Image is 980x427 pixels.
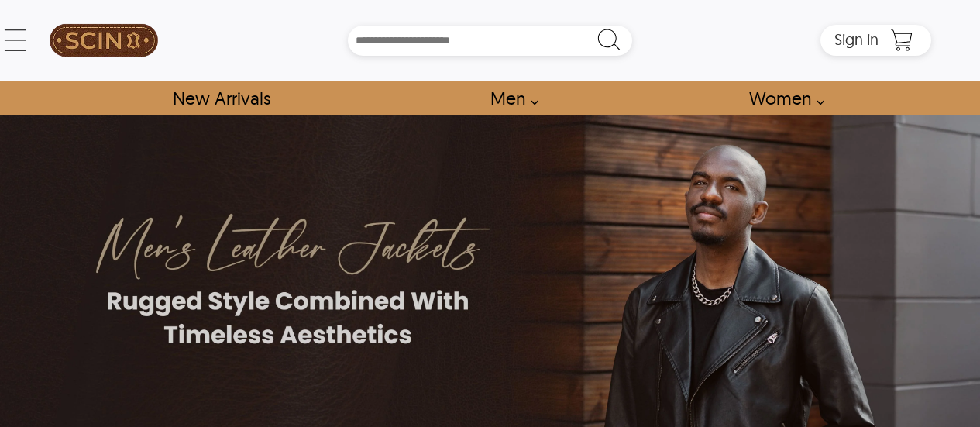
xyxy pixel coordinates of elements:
[49,8,159,73] a: SCIN
[473,81,547,115] a: shop men's leather jackets
[155,81,287,115] a: Shop New Arrivals
[834,35,879,47] a: Sign in
[886,29,917,52] a: Shopping Cart
[50,8,158,73] img: SCIN
[731,81,833,115] a: Shop Women Leather Jackets
[834,29,879,49] span: Sign in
